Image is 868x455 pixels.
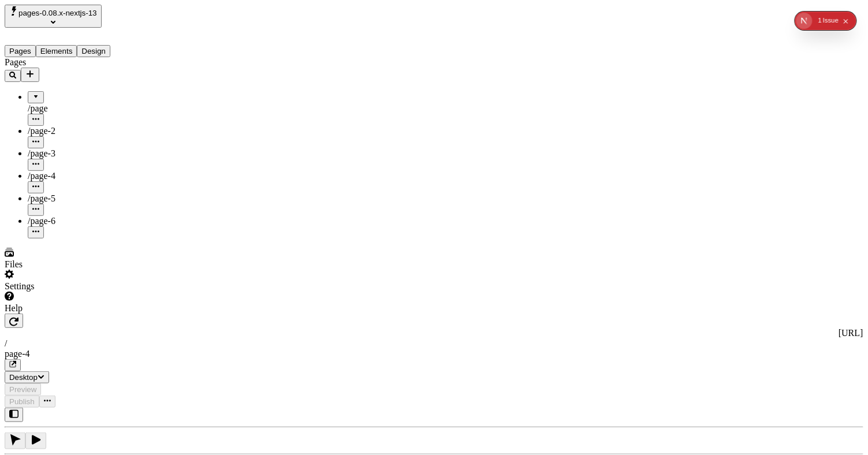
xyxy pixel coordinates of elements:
[5,57,143,68] div: Pages
[5,383,41,396] button: Preview
[5,338,863,349] div: /
[5,328,863,338] div: [URL]
[77,45,110,57] button: Design
[5,45,36,57] button: Pages
[5,281,143,292] div: Settings
[28,193,55,203] span: /page-5
[5,396,39,408] button: Publish
[5,5,102,28] button: Select site
[28,216,55,226] span: /page-6
[5,371,49,383] button: Desktop
[36,45,77,57] button: Elements
[9,373,38,382] span: Desktop
[18,9,97,17] span: pages-0.08.x-nextjs-13
[28,126,55,136] span: /page-2
[9,385,36,394] span: Preview
[28,103,48,113] span: /page
[5,349,863,359] div: page-4
[21,68,39,82] button: Add new
[5,303,143,314] div: Help
[28,171,55,181] span: /page-4
[28,148,55,158] span: /page-3
[9,397,35,406] span: Publish
[5,259,143,270] div: Files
